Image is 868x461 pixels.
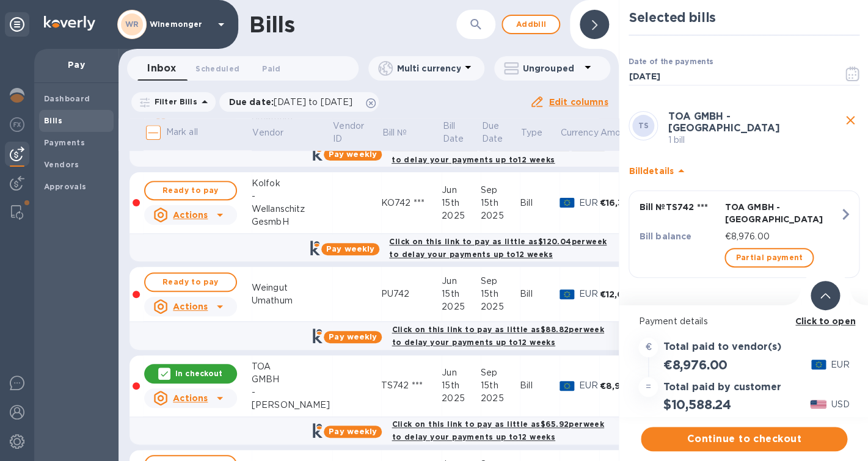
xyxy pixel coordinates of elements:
b: Click on this link to pay as little as $88.82 per week to delay your payments up to 12 weeks [392,325,604,347]
b: Payments [44,138,85,147]
div: Sep [481,366,520,379]
div: €16,345.20 [599,197,658,209]
u: Actions [173,210,208,220]
span: Bill Date [443,120,480,145]
p: Due Date [482,120,503,145]
div: Bill [520,379,560,392]
h3: Total paid to vendor(s) [663,341,781,353]
div: 2025 [442,392,481,405]
b: Click on this link to pay as little as $56.50 per week to delay your payments up to 12 weeks [392,142,604,164]
h2: €8,976.00 [663,357,727,372]
b: Pay weekly [326,244,374,253]
button: Ready to pay [144,181,237,200]
h2: Selected bills [629,10,859,25]
div: 15th [442,197,481,209]
label: Date of the payments [629,59,713,66]
p: Amount [600,126,635,139]
h2: $10,588.24 [663,397,731,412]
div: GesmbH [252,216,332,228]
div: Sep [481,184,520,197]
span: Paid [262,62,280,75]
div: Umathum [252,294,332,307]
div: Billdetails [629,151,859,191]
p: Bill № TS742 *** [639,201,720,213]
div: 2025 [442,209,481,222]
span: Ready to pay [155,275,226,289]
div: Jun [442,184,481,197]
span: Bill № [382,126,423,139]
div: [PERSON_NAME] [252,399,332,412]
p: Ungrouped [522,62,580,74]
div: 2025 [481,392,520,405]
p: Due date : [229,96,359,108]
span: [DATE] to [DATE] [274,97,352,107]
span: Vendor ID [333,120,380,145]
b: TOA GMBH - [GEOGRAPHIC_DATA] [668,111,779,134]
div: = [638,377,658,397]
p: €8,976.00 [724,230,839,243]
div: 2025 [442,300,481,313]
p: Bill balance [639,230,720,242]
b: Click to open [795,316,856,326]
p: 1 bill [668,134,841,147]
span: Amount [600,126,651,139]
p: Vendor [252,126,283,139]
u: Actions [173,302,208,311]
span: Type [521,126,559,139]
b: Click on this link to pay as little as $120.04 per week to delay your payments up to 12 weeks [389,237,607,259]
span: Inbox [147,60,176,77]
div: €8,976.00 [599,380,658,392]
div: Sep [481,275,520,288]
img: Foreign exchange [10,117,24,132]
u: Edit columns [549,97,608,107]
div: Unpin categories [5,12,29,37]
div: Bill [520,288,560,300]
span: Due Date [482,120,519,145]
div: Weingut [252,281,332,294]
p: Multi currency [396,62,461,74]
b: Click on this link to pay as little as $65.92 per week to delay your payments up to 12 weeks [392,419,604,441]
div: €12,094.20 [599,288,658,300]
button: Partial payment [724,248,814,267]
div: Wellanschitz [252,203,332,216]
span: Continue to checkout [651,432,837,446]
h3: Total paid by customer [663,382,781,393]
img: Logo [44,16,95,31]
p: EUR [579,379,599,392]
button: Ready to pay [144,272,237,292]
p: Vendor ID [333,120,364,145]
div: 15th [442,288,481,300]
div: TOA [252,360,332,373]
div: Jun [442,366,481,379]
p: Bill № [382,126,407,139]
b: Pay weekly [329,150,377,159]
div: PU742 [381,288,442,300]
b: Bill details [629,166,673,176]
span: Add bill [512,17,549,32]
div: - [252,386,332,399]
p: Payment details [638,315,850,328]
b: Dashboard [44,94,90,103]
div: 15th [481,197,520,209]
span: Scheduled [195,62,239,75]
div: Jun [442,275,481,288]
b: WR [125,20,139,29]
strong: € [645,342,651,352]
b: Vendors [44,160,79,169]
p: Winemonger [150,20,211,29]
b: Bills [44,116,62,125]
p: Currency [560,126,598,139]
p: Type [521,126,543,139]
b: Pay weekly [329,427,377,436]
button: Addbill [501,15,560,34]
div: 15th [442,379,481,392]
p: EUR [579,288,599,300]
p: Filter Bills [150,96,197,107]
span: Vendor [252,126,299,139]
b: TS [638,121,649,130]
p: EUR [579,197,599,209]
p: Mark all [166,126,198,139]
u: Actions [173,393,208,403]
p: TOA GMBH - [GEOGRAPHIC_DATA] [724,201,839,225]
